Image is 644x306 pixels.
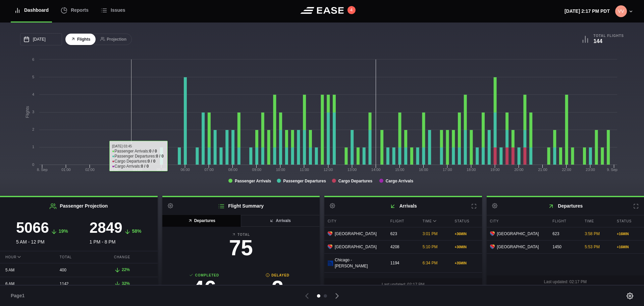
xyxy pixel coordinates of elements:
tspan: Passenger Departures [283,179,326,183]
h3: 5066 [16,220,49,235]
text: 2 [32,127,34,131]
text: 03:00 [109,168,118,172]
div: 1194 [387,257,418,269]
b: Total [168,232,315,237]
text: 07:00 [204,168,214,172]
div: Status [613,215,644,227]
a: Completed46 [168,273,241,303]
text: 23:00 [586,168,595,172]
div: 5 AM - 12 PM [5,220,79,246]
span: 3:01 PM [423,231,438,236]
span: 32% [122,281,130,286]
span: 22% [122,267,130,272]
tspan: Passenger Arrivals [235,179,271,183]
text: 13:00 [347,168,357,172]
text: 5 [32,75,34,79]
text: 06:00 [180,168,190,172]
text: 10:00 [276,168,285,172]
h3: 2849 [90,220,122,235]
text: 1 [32,145,34,149]
div: 1 PM - 8 PM [79,220,152,246]
text: 22:00 [562,168,571,172]
text: 16:00 [419,168,428,172]
text: 17:00 [443,168,452,172]
div: City [324,215,385,227]
span: [GEOGRAPHIC_DATA] [497,231,539,237]
text: 14:00 [371,168,381,172]
text: 01:00 [61,168,71,172]
b: 144 [593,38,602,44]
div: Time [581,215,612,227]
div: Change [109,251,158,263]
span: 3:58 PM [585,231,600,236]
span: 5:10 PM [423,245,438,249]
div: 623 [387,227,418,240]
text: 20:00 [514,168,524,172]
input: mm/dd/yyyy [20,33,62,45]
div: 1450 [549,241,580,253]
h3: 75 [168,237,315,259]
div: Time [419,215,450,227]
h3: 2 [241,278,314,299]
span: 5:53 PM [585,245,600,249]
div: + 16 MIN [617,245,641,250]
div: + 16 MIN [617,231,641,236]
span: [GEOGRAPHIC_DATA] [335,231,377,237]
text: 05:00 [157,168,166,172]
text: 0 [32,163,34,167]
text: 21:00 [538,168,547,172]
text: 04:00 [133,168,142,172]
span: [GEOGRAPHIC_DATA] [335,244,377,250]
text: 15:00 [395,168,405,172]
button: Departures [162,215,241,227]
span: Chicago - [PERSON_NAME] [335,257,382,269]
div: City [487,215,548,227]
button: Arrivals [240,215,320,227]
text: 4 [32,92,34,96]
p: [DATE] 2:17 PM PDT [565,8,610,15]
h3: 46 [168,278,241,299]
h2: Flight Summary [162,197,320,215]
b: Total Flights [593,34,624,38]
span: 58% [132,228,142,234]
span: 19% [59,228,68,234]
div: Flight [387,215,418,227]
div: 4208 [387,241,418,253]
div: Total [54,251,103,263]
text: 12:00 [324,168,333,172]
text: 02:00 [85,168,95,172]
button: Flights [65,34,96,45]
text: 09:00 [252,168,262,172]
text: 6 [32,57,34,61]
button: 4 [347,6,356,14]
div: 400 [54,264,103,276]
b: Completed [168,273,241,278]
text: 08:00 [228,168,238,172]
tspan: 9. Sep [607,168,618,172]
div: + 36 MIN [455,231,479,236]
text: 18:00 [467,168,476,172]
div: + 35 MIN [455,261,479,266]
tspan: Flights [25,106,30,118]
tspan: Cargo Departures [338,179,373,183]
div: + 30 MIN [455,245,479,250]
a: Delayed2 [241,273,314,303]
div: Last updated: 02:17 PM [324,278,482,291]
span: [GEOGRAPHIC_DATA] [497,244,539,250]
button: Projection [95,34,132,45]
tspan: 8. Sep [37,168,48,172]
img: 315aad5f8c3b3bdba85a25f162631172 [615,5,627,17]
a: Total75 [168,232,315,262]
h2: Arrivals [324,197,482,215]
span: 6:34 PM [423,261,438,265]
div: Flight [549,215,580,227]
b: Delayed [241,273,314,278]
text: 19:00 [490,168,500,172]
text: 3 [32,110,34,114]
tspan: Cargo Arrivals [386,179,414,183]
span: Page 1 [11,292,28,299]
div: 1142 [54,277,103,290]
text: 11:00 [300,168,309,172]
div: 623 [549,227,580,240]
div: Status [451,215,482,227]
